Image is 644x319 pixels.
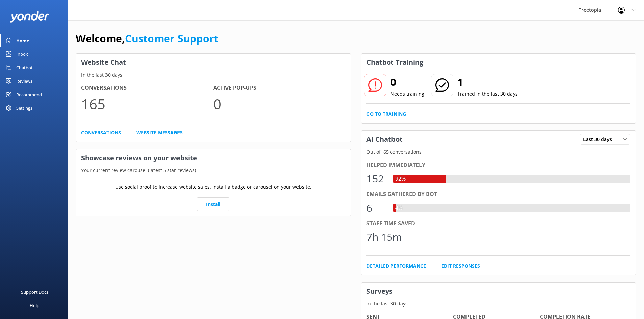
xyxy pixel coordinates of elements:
img: yonder-white-logo.png [10,11,49,22]
p: Needs training [390,90,424,98]
div: Settings [16,101,32,115]
a: Detailed Performance [366,262,426,270]
div: 152 [366,170,387,187]
a: Go to Training [366,110,406,118]
p: 165 [81,92,213,115]
div: Reviews [16,74,32,88]
div: Home [16,34,29,47]
h3: AI Chatbot [361,131,408,148]
div: 6 [366,200,387,216]
a: Edit Responses [441,262,480,270]
p: In the last 30 days [76,71,351,79]
h1: Welcome, [76,30,218,47]
div: Inbox [16,47,28,61]
p: 0 [213,92,345,115]
span: Last 30 days [583,136,616,143]
div: 4% [393,204,404,212]
div: Chatbot [16,61,33,74]
div: Helped immediately [366,161,631,170]
h4: Conversations [81,84,213,92]
h2: 1 [457,74,518,90]
a: Install [197,197,229,211]
p: Trained in the last 30 days [457,90,518,98]
h2: 0 [390,74,424,90]
h3: Showcase reviews on your website [76,149,351,167]
h3: Website Chat [76,54,351,71]
div: Emails gathered by bot [366,190,631,199]
p: Your current review carousel (latest 5 star reviews) [76,167,351,174]
div: Staff time saved [366,219,631,228]
div: 92% [393,175,407,183]
a: Customer Support [125,31,218,45]
h3: Surveys [361,283,636,300]
p: Out of 165 conversations [361,148,636,156]
div: Recommend [16,88,42,101]
a: Conversations [81,129,121,136]
h4: Active Pop-ups [213,84,345,92]
p: In the last 30 days [361,300,636,308]
p: Use social proof to increase website sales. Install a badge or carousel on your website. [115,183,311,191]
div: 7h 15m [366,229,402,245]
h3: Chatbot Training [361,54,428,71]
div: Support Docs [21,285,48,299]
div: Help [30,299,39,312]
a: Website Messages [136,129,183,136]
